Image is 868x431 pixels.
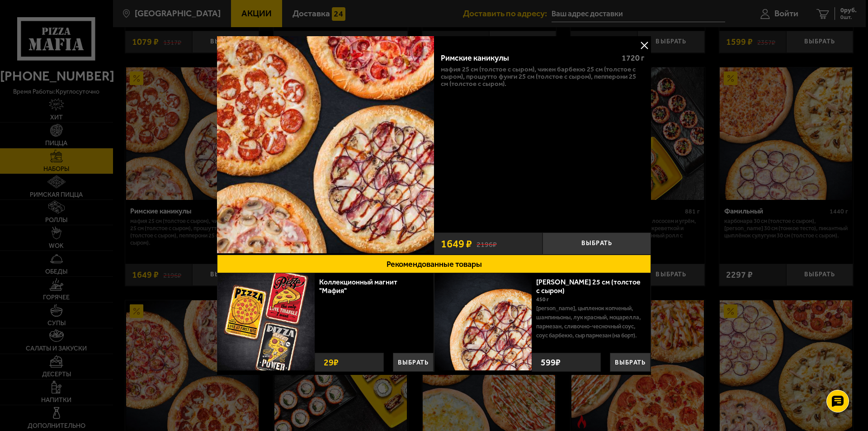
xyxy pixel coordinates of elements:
button: Выбрать [610,353,651,372]
p: [PERSON_NAME], цыпленок копченый, шампиньоны, лук красный, моцарелла, пармезан, сливочно-чесночны... [536,304,644,340]
button: Выбрать [542,232,651,255]
span: 1720 г [622,53,644,63]
a: Римские каникулы [217,36,434,255]
img: Римские каникулы [217,36,434,253]
p: Мафия 25 см (толстое с сыром), Чикен Барбекю 25 см (толстое с сыром), Прошутто Фунги 25 см (толст... [441,66,644,87]
button: Рекомендованные товары [217,255,651,273]
button: Выбрать [393,353,434,372]
a: [PERSON_NAME] 25 см (толстое с сыром) [536,278,641,295]
strong: 29 ₽ [321,353,341,371]
span: 1649 ₽ [441,238,472,249]
s: 2196 ₽ [476,239,497,248]
span: 450 г [536,296,549,303]
div: Римские каникулы [441,53,614,63]
a: Коллекционный магнит "Мафия" [319,278,397,295]
strong: 599 ₽ [538,353,563,371]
